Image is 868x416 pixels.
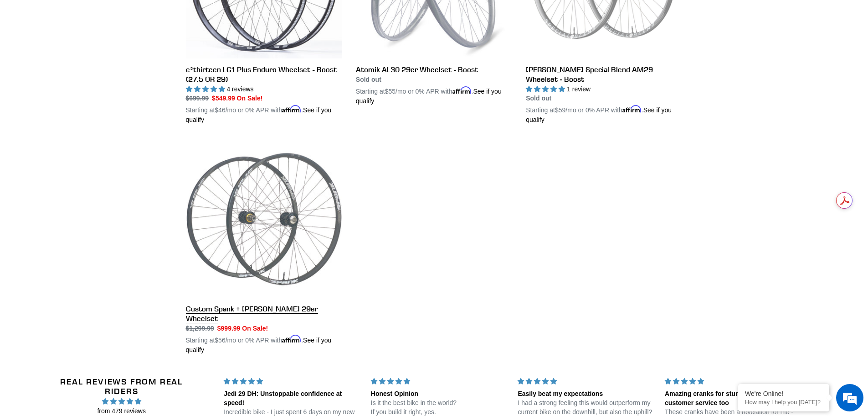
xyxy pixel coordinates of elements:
div: Amazing cranks for stumpy legs, great customer service too [665,390,801,407]
div: 5 stars [518,377,654,386]
h2: Real Reviews from Real Riders [43,377,200,396]
div: 5 stars [665,377,801,386]
p: How may I help you today? [745,399,822,405]
div: 5 stars [224,377,360,386]
span: from 479 reviews [43,406,200,416]
span: 4.96 stars [43,396,200,406]
div: Easily beat my expectations [518,390,654,399]
div: Jedi 29 DH: Unstoppable confidence at speed! [224,390,360,407]
div: 5 stars [371,377,507,386]
div: Honest Opinion [371,390,507,399]
div: We're Online! [745,390,822,397]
